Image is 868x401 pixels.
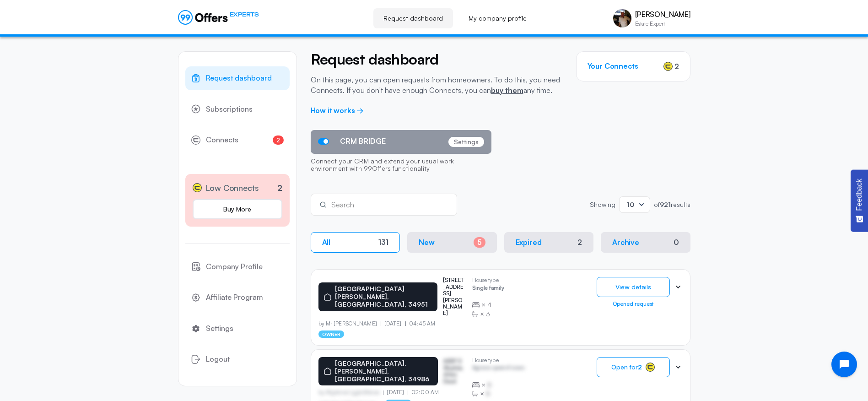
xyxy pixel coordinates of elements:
[206,292,263,303] span: Affiliate Program
[674,238,679,247] div: 0
[577,238,582,247] div: 2
[408,389,439,396] p: 02:00 AM
[487,300,491,309] span: 4
[318,331,345,338] p: owner
[660,200,671,208] strong: 921
[613,9,631,27] img: scott markowitz
[611,363,642,371] span: Open for
[590,201,615,208] p: Showing
[206,353,230,365] span: Logout
[627,200,634,208] span: 10
[588,62,638,70] h3: Your Connects
[318,320,381,327] p: by Mr [PERSON_NAME]
[472,380,525,390] div: ×
[206,72,272,84] span: Request dashboard
[448,137,484,147] p: Settings
[277,182,282,194] p: 2
[335,360,433,383] p: [GEOGRAPHIC_DATA]. [PERSON_NAME], [GEOGRAPHIC_DATA], 34986
[318,389,383,396] p: by Afgdsrwe Ljgjkdfsbvas
[419,238,435,247] p: New
[205,181,259,195] span: Low Connects
[185,128,290,152] a: Connects2
[472,285,504,293] p: Single family
[311,75,562,95] p: On this page, you can open requests from homeowners. To do this, you need Connects. If you don't ...
[206,261,263,273] span: Company Profile
[638,363,642,371] strong: 2
[206,103,253,115] span: Subscriptions
[443,277,464,316] p: [STREET_ADDRESS][PERSON_NAME]
[178,10,259,25] a: EXPERTS
[472,277,504,283] p: House type
[206,134,238,146] span: Connects
[185,255,290,279] a: Company Profile
[378,238,388,247] div: 131
[373,8,453,28] a: Request dashboard
[612,238,639,247] p: Archive
[185,347,290,371] button: Logout
[601,232,690,253] button: Archive0
[193,199,282,219] a: Buy More
[474,237,485,248] div: 5
[635,10,690,19] p: [PERSON_NAME]
[185,66,290,90] a: Request dashboard
[472,309,504,319] div: ×
[311,106,364,115] a: How it works →
[311,154,491,178] p: Connect your CRM and extend your usual work environment with 99Offers functionality
[185,286,290,309] a: Affiliate Program
[516,238,542,247] p: Expired
[597,277,670,297] button: View details
[443,358,464,385] p: ASDF S Sfasfdasfdas Dasd
[472,357,525,363] p: House type
[185,98,290,121] a: Subscriptions
[340,137,386,146] span: CRM BRIDGE
[472,364,525,373] p: Agrwsv qwervf oiuns
[635,21,690,27] p: Estate Expert
[206,323,233,335] span: Settings
[491,86,523,95] a: buy them
[383,389,408,396] p: [DATE]
[504,232,594,253] button: Expired2
[335,285,432,308] p: [GEOGRAPHIC_DATA][PERSON_NAME], [GEOGRAPHIC_DATA], 34951
[230,10,259,19] span: EXPERTS
[381,320,405,327] p: [DATE]
[311,232,400,253] button: All131
[458,8,537,28] a: My company profile
[597,357,670,377] button: Open for2
[311,51,562,67] h2: Request dashboard
[486,309,490,319] span: 3
[851,169,868,232] button: Feedback - Show survey
[674,61,679,72] span: 2
[185,317,290,341] a: Settings
[472,389,525,398] div: ×
[487,380,491,390] span: B
[472,300,504,309] div: ×
[322,238,331,247] p: All
[405,320,436,327] p: 04:45 AM
[654,201,690,208] p: of results
[273,135,284,145] span: 2
[407,232,497,253] button: New5
[597,301,670,307] div: Opened request
[855,179,863,211] span: Feedback
[486,389,490,398] span: B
